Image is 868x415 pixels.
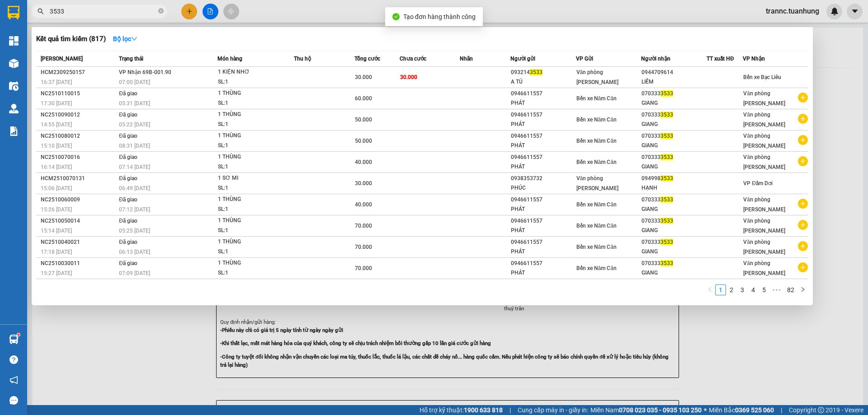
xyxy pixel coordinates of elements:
[769,284,784,295] li: Next 5 Pages
[9,376,18,384] span: notification
[119,100,150,107] span: 05:31 [DATE]
[511,153,576,162] div: 0946611557
[41,216,116,226] div: NC2510050014
[355,138,372,144] span: 50.000
[158,8,164,14] span: close-circle
[511,247,576,256] div: PHÁT
[660,154,673,160] span: 3533
[50,6,156,16] input: Tìm tên, số ĐT hoặc mã đơn
[9,59,19,68] img: warehouse-icon
[4,31,172,42] li: 02839.63.63.63
[355,95,372,102] span: 60.000
[41,259,116,268] div: NC2510030011
[642,238,706,247] div: 070333
[642,98,706,108] div: GIANG
[294,56,311,62] span: Thu hộ
[743,260,785,276] span: Văn phòng [PERSON_NAME]
[798,135,808,145] span: plus-circle
[511,238,576,247] div: 0946611557
[642,247,706,256] div: GIANG
[119,206,150,213] span: 07:12 [DATE]
[743,154,785,170] span: Văn phòng [PERSON_NAME]
[9,355,18,364] span: question-circle
[642,216,706,226] div: 070333
[511,120,576,129] div: PHÁT
[218,268,286,278] div: SL: 1
[41,79,72,85] span: 16:37 [DATE]
[530,69,542,75] span: 3533
[642,68,706,77] div: 0944709614
[743,180,773,187] span: VP Đầm Dơi
[660,175,673,182] span: 3533
[119,218,137,224] span: Đã giao
[704,284,715,295] button: left
[642,153,706,162] div: 070333
[218,247,286,257] div: SL: 1
[642,131,706,141] div: 070333
[642,268,706,278] div: GIANG
[716,285,726,295] a: 1
[743,90,785,107] span: Văn phòng [PERSON_NAME]
[218,205,286,214] div: SL: 1
[119,249,150,255] span: 06:13 [DATE]
[769,284,784,295] span: •••
[218,237,286,247] div: 1 THÙNG
[355,223,372,229] span: 70.000
[642,162,706,172] div: GIANG
[743,133,785,149] span: Văn phòng [PERSON_NAME]
[726,284,737,295] li: 2
[511,162,576,172] div: PHÁT
[576,244,617,250] span: Bến xe Năm Căn
[119,239,137,245] span: Đã giao
[218,98,286,108] div: SL: 1
[4,56,127,71] b: GỬI : Bến xe Năm Căn
[52,6,128,17] b: [PERSON_NAME]
[511,268,576,278] div: PHÁT
[119,154,137,160] span: Đã giao
[798,262,808,272] span: plus-circle
[660,133,673,139] span: 3533
[9,36,19,46] img: dashboard-icon
[511,174,576,183] div: 0938353732
[576,175,618,191] span: Văn phòng [PERSON_NAME]
[41,56,83,62] span: [PERSON_NAME]
[41,143,72,149] span: 15:10 [DATE]
[355,74,372,80] span: 30.000
[743,56,765,62] span: VP Nhận
[218,141,286,151] div: SL: 1
[218,258,286,268] div: 1 THÙNG
[511,216,576,226] div: 0946611557
[9,104,19,113] img: warehouse-icon
[641,56,670,62] span: Người nhận
[119,196,137,203] span: Đã giao
[119,56,143,62] span: Trạng thái
[576,265,617,271] span: Bến xe Năm Căn
[800,287,806,292] span: right
[784,284,797,295] li: 82
[511,77,576,87] div: A TÚ
[660,260,673,266] span: 3533
[403,13,476,20] span: Tạo đơn hàng thành công
[8,6,19,19] img: logo-vxr
[41,89,116,98] div: NC2510110015
[218,110,286,120] div: 1 THÙNG
[743,239,785,255] span: Văn phòng [PERSON_NAME]
[576,56,593,62] span: VP Gửi
[743,112,785,128] span: Văn phòng [PERSON_NAME]
[511,259,576,268] div: 0946611557
[798,199,808,209] span: plus-circle
[392,13,400,20] span: check-circle
[218,120,286,130] div: SL: 1
[660,90,673,97] span: 3533
[511,183,576,193] div: PHÚC
[119,133,137,139] span: Đã giao
[400,56,426,62] span: Chưa cước
[17,333,20,336] sup: 1
[707,56,734,62] span: TT xuất HĐ
[52,22,59,29] span: environment
[41,110,116,120] div: NC2510090012
[119,112,137,118] span: Đã giao
[642,183,706,193] div: HẠNH
[355,117,372,123] span: 50.000
[9,335,19,344] img: warehouse-icon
